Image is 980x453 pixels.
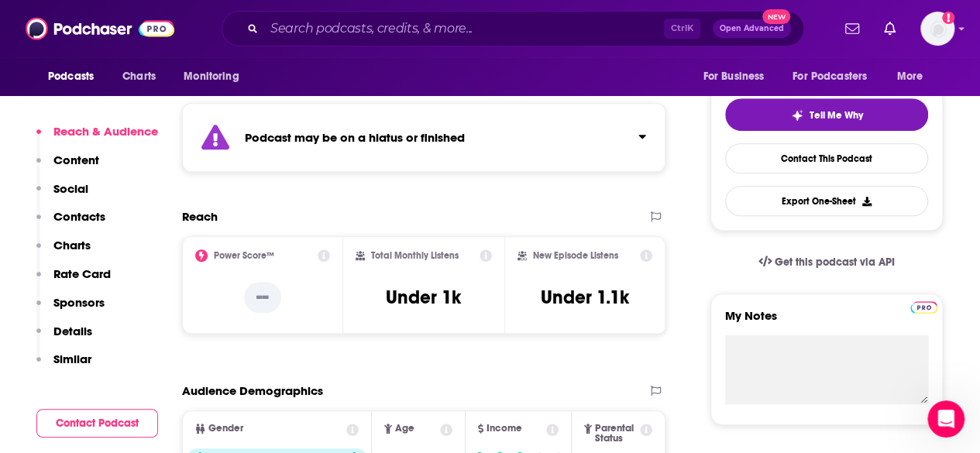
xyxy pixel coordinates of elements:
[725,143,928,173] a: Contact This Podcast
[775,256,895,269] span: Get this podcast via API
[36,324,92,352] button: Details
[182,103,665,172] section: Click to expand status details
[48,66,94,88] span: Podcasts
[725,98,928,131] button: tell me why sparkleTell Me Why
[245,130,465,145] strong: Podcast may be on a hiatus or finished
[920,12,954,46] span: Logged in as jbukowski
[36,124,158,153] button: Reach & Audience
[214,250,274,261] h2: Power Score™
[920,12,954,46] button: Show profile menu
[182,209,218,224] h2: Reach
[53,352,91,366] p: Similar
[595,424,638,444] span: Parental Status
[942,12,954,24] svg: Add a profile image
[910,301,937,314] img: Podchaser Pro
[762,9,790,24] span: New
[36,409,158,438] button: Contact Podcast
[920,12,954,46] img: User Profile
[36,295,105,324] button: Sponsors
[36,352,91,380] button: Similar
[541,286,629,309] h3: Under 1.1k
[720,25,784,33] span: Open Advanced
[53,153,99,167] p: Content
[112,62,165,91] a: Charts
[53,181,88,196] p: Social
[53,324,92,338] p: Details
[36,153,99,181] button: Content
[395,424,414,434] span: Age
[692,62,783,91] button: open menu
[886,62,943,91] button: open menu
[173,62,259,91] button: open menu
[878,15,902,42] a: Show notifications dropdown
[264,16,664,41] input: Search podcasts, credits, & more...
[791,109,803,122] img: tell me why sparkle
[371,250,459,261] h2: Total Monthly Listens
[53,124,158,139] p: Reach & Audience
[487,424,522,434] span: Income
[222,11,804,46] div: Search podcasts, credits, & more...
[53,209,105,224] p: Contacts
[36,209,105,238] button: Contacts
[839,15,865,42] a: Show notifications dropdown
[244,282,281,313] p: --
[53,238,91,252] p: Charts
[36,181,88,210] button: Social
[746,243,907,281] a: Get this podcast via API
[725,186,928,216] button: Export One-Sheet
[793,66,867,88] span: For Podcasters
[36,266,111,295] button: Rate Card
[182,383,323,398] h2: Audience Demographics
[810,109,863,122] span: Tell Me Why
[782,62,889,91] button: open menu
[910,299,937,314] a: Pro website
[208,424,243,434] span: Gender
[927,400,965,438] iframe: Intercom live chat
[122,66,156,88] span: Charts
[184,66,239,88] span: Monitoring
[703,66,764,88] span: For Business
[37,62,114,91] button: open menu
[713,19,791,38] button: Open AdvancedNew
[725,308,928,335] label: My Notes
[26,14,174,43] img: Podchaser - Follow, Share and Rate Podcasts
[533,250,618,261] h2: New Episode Listens
[53,266,111,281] p: Rate Card
[664,19,700,39] span: Ctrl K
[53,295,105,310] p: Sponsors
[897,66,923,88] span: More
[386,286,461,309] h3: Under 1k
[36,238,91,266] button: Charts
